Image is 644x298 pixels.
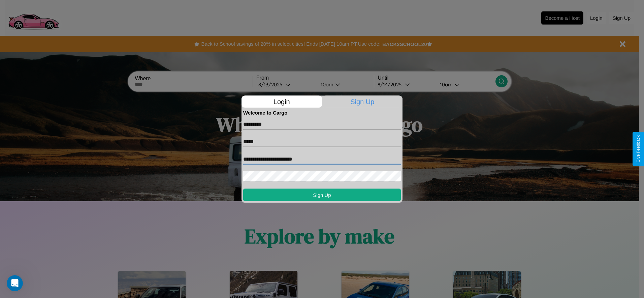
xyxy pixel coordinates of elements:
[243,110,401,115] h4: Welcome to Cargo
[322,95,403,108] p: Sign Up
[241,95,322,108] p: Login
[243,188,401,201] button: Sign Up
[636,135,641,163] div: Give Feedback
[7,275,23,291] iframe: Intercom live chat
